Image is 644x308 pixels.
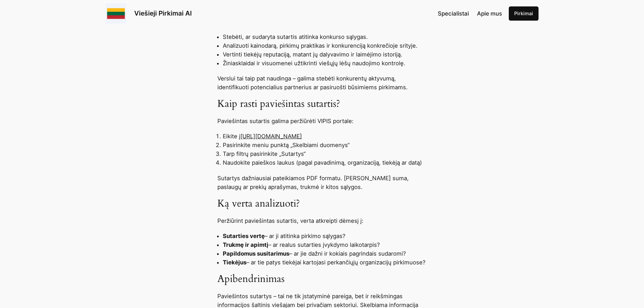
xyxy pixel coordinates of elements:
[223,158,427,167] li: Naudokite paieškos laukus (pagal pavadinimą, organizaciją, tiekėją ar datą)
[217,273,427,285] h3: Apibendrinimas
[223,32,427,41] li: Stebėti, ar sudaryta sutartis atitinka konkurso sąlygas.
[240,133,302,140] a: [URL][DOMAIN_NAME]
[223,240,427,249] li: – ar realus sutarties įvykdymo laikotarpis?
[477,10,502,17] span: Apie mus
[477,9,502,18] a: Apie mus
[223,59,427,68] li: Žiniasklaidai ir visuomenei užtikrinti viešųjų lėšų naudojimo kontrolę.
[223,132,427,141] li: Eikite į
[223,233,265,239] strong: Sutarties vertę
[223,141,427,149] li: Pasirinkite meniu punktą „Skelbiami duomenys“
[223,149,427,158] li: Tarp filtrų pasirinkite „Sutartys“
[106,3,126,24] img: Viešieji pirkimai logo
[223,41,427,50] li: Analizuoti kainodarą, pirkimų praktikas ir konkurenciją konkrečioje srityje.
[223,50,427,59] li: Vertinti tiekėjų reputaciją, matant jų dalyvavimo ir laimėjimo istoriją.
[217,174,427,191] p: Sutartys dažniausiai pateikiamos PDF formatu. [PERSON_NAME] suma, paslaugų ar prekių aprašymas, t...
[438,9,502,18] nav: Navigation
[223,249,427,258] li: – ar jie dažni ir kokiais pagrindais sudaromi?
[134,9,192,17] a: Viešieji Pirkimai AI
[223,250,289,257] strong: Papildomus susitarimus
[223,241,268,248] strong: Trukmę ir apimtį
[217,74,427,92] p: Verslui tai taip pat naudinga – galima stebėti konkurentų aktyvumą, identifikuoti potencialius pa...
[217,117,427,125] p: Paviešintas sutartis galima peržiūrėti VIPIS portale:
[217,216,427,225] p: Peržiūrint paviešintas sutartis, verta atkreipti dėmesį į:
[223,232,427,240] li: – ar ji atitinka pirkimo sąlygas?
[438,9,469,18] a: Specialistai
[217,98,427,110] h3: Kaip rasti paviešintas sutartis?
[223,258,427,267] li: – ar tie patys tiekėjai kartojasi perkančiųjų organizacijų pirkimuose?
[217,198,427,210] h3: Ką verta analizuoti?
[509,6,539,21] a: Pirkimai
[438,10,469,17] span: Specialistai
[223,259,246,266] strong: Tiekėjus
